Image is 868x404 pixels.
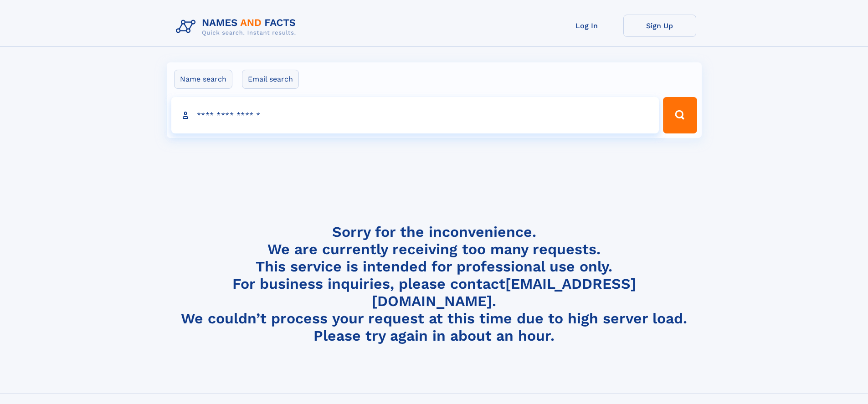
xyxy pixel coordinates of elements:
[172,15,303,39] img: Logo Names and Facts
[372,275,636,310] a: [EMAIL_ADDRESS][DOMAIN_NAME]
[172,223,696,345] h4: Sorry for the inconvenience. We are currently receiving too many requests. This service is intend...
[242,70,299,89] label: Email search
[663,97,697,133] button: Search Button
[171,97,659,133] input: search input
[550,15,623,37] a: Log In
[174,70,232,89] label: Name search
[623,15,696,37] a: Sign Up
